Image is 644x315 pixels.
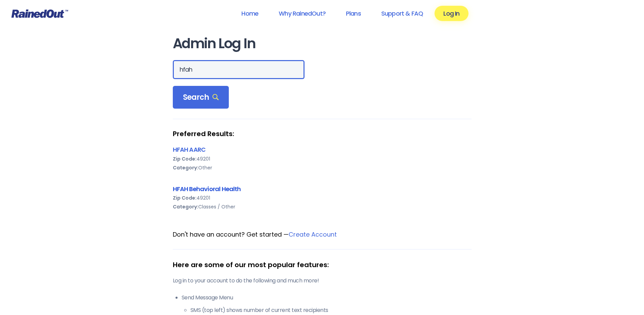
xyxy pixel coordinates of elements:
[173,277,472,285] p: Log in to your account to do the following and much more!
[173,145,206,154] a: HFAH AARC
[173,202,472,211] div: Classes / Other
[173,185,241,193] a: HFAH Behavioral Health
[173,129,472,138] strong: Preferred Results:
[173,145,472,154] div: HFAH AARC
[173,154,472,163] div: 49201
[190,306,472,314] li: SMS (top left) shows number of current text recipients
[173,36,472,51] h1: Admin Log In
[173,194,197,201] b: Zip Code:
[173,86,229,109] div: Search
[173,193,472,202] div: 49201
[173,203,198,210] b: Category:
[183,93,219,102] span: Search
[173,60,305,79] input: Search Orgs…
[173,184,472,193] div: HFAH Behavioral Health
[173,260,472,270] div: Here are some of our most popular features:
[337,6,370,21] a: Plans
[435,6,468,21] a: Log In
[372,6,432,21] a: Support & FAQ
[173,164,198,171] b: Category:
[233,6,267,21] a: Home
[270,6,334,21] a: Why RainedOut?
[173,155,197,162] b: Zip Code:
[173,163,472,172] div: Other
[289,230,337,239] a: Create Account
